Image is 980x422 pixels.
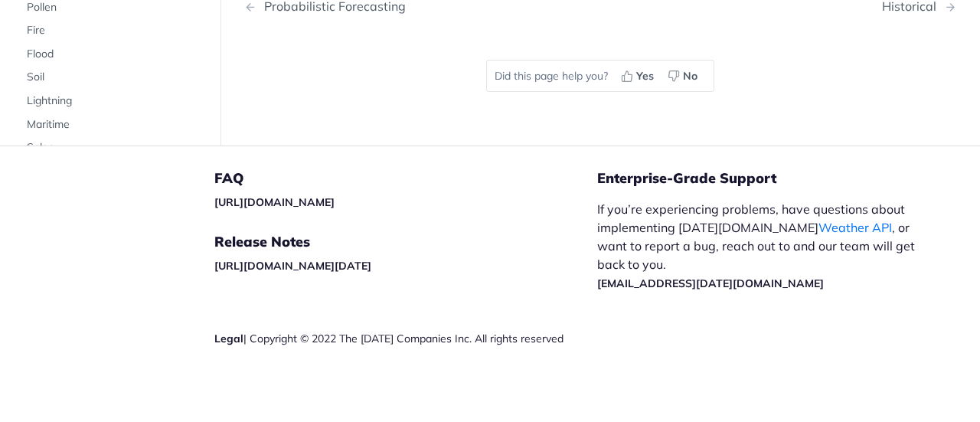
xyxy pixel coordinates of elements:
[486,60,714,92] div: Did this page help you?
[27,140,205,155] span: Solar
[214,332,243,345] a: Legal
[27,70,205,86] span: Soil
[19,19,209,42] a: Fire
[19,136,209,159] a: Solar
[19,90,209,113] a: Lightning
[597,276,824,290] a: [EMAIL_ADDRESS][DATE][DOMAIN_NAME]
[19,43,209,66] a: Flood
[19,113,209,136] a: Maritime
[214,195,335,209] a: [URL][DOMAIN_NAME]
[214,259,371,273] a: [URL][DOMAIN_NAME][DATE]
[27,23,205,38] span: Fire
[597,200,917,292] p: If you’re experiencing problems, have questions about implementing [DATE][DOMAIN_NAME] , or want ...
[27,47,205,62] span: Flood
[662,64,706,87] button: No
[214,233,597,251] h5: Release Notes
[683,68,697,84] span: No
[616,64,662,87] button: Yes
[818,220,892,235] a: Weather API
[597,169,942,188] h5: Enterprise-Grade Support
[19,67,209,90] a: Soil
[27,93,205,109] span: Lightning
[27,117,205,132] span: Maritime
[636,68,654,84] span: Yes
[214,331,597,346] div: | Copyright © 2022 The [DATE] Companies Inc. All rights reserved
[214,169,597,188] h5: FAQ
